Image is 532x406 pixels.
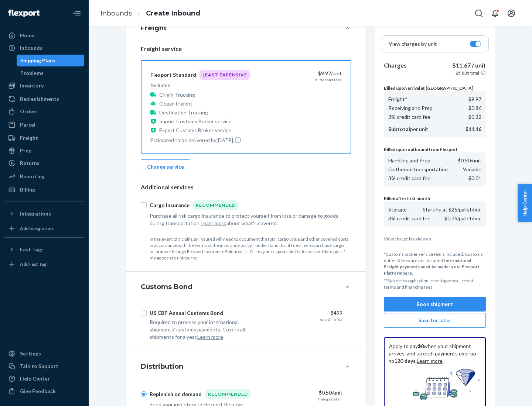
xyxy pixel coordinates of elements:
[388,166,448,173] p: Outbound transportation
[69,6,84,21] button: Close Navigation
[389,343,481,365] p: Apply to pay when your shipment arrives, and stretch payments over up to . .
[100,9,132,17] a: Inbounds
[20,246,44,253] div: Fast Tags
[388,175,430,182] p: 3% credit card fee
[199,70,250,80] div: Least Expensive
[4,171,84,182] a: Reporting
[150,82,250,89] p: Includes:
[20,134,38,142] div: Freight
[20,121,35,128] div: Parcel
[20,388,56,395] div: Give Feedback
[146,9,200,17] a: Create Inbound
[20,147,31,154] div: Prep
[266,309,342,317] div: $499
[388,125,428,133] p: per unit
[141,183,351,192] p: Additional services
[4,258,84,270] a: Add Fast Tag
[4,208,84,220] button: Integrations
[468,104,481,112] p: $0.86
[384,146,486,152] p: Billed upon outbound from Flexport
[384,62,407,69] b: Charges
[20,350,41,357] div: Settings
[141,45,351,53] p: Freight service
[394,358,416,364] b: 120 days
[150,319,260,341] div: Required to process your international shipments' customs payments. Covers all shipments for a year.
[205,389,251,399] div: Recommended
[468,113,481,121] p: $0.32
[388,113,430,121] p: 3% credit card fee
[20,159,40,167] div: Returns
[388,104,433,112] p: Receiving and Prep
[388,96,407,103] p: Freight*
[384,235,486,242] p: View charge breakdown
[192,200,239,210] div: Recommended
[458,157,481,164] p: $0.50 /unit
[4,157,84,169] a: Returns
[266,389,342,396] div: $0.50 /unit
[468,96,481,103] p: $9.97
[4,30,84,41] a: Home
[384,85,486,91] p: Billed upon arrival at [GEOGRAPHIC_DATA]
[468,175,481,182] p: $0.01
[4,244,84,255] button: Fast Tags
[20,95,59,103] div: Replenishments
[4,184,84,196] a: Billing
[20,108,38,115] div: Orders
[20,210,51,217] div: Integrations
[8,10,40,17] img: Flexport logo
[4,132,84,144] a: Freight
[518,184,532,222] button: Help Center
[141,362,183,371] h4: Distribution
[20,362,58,370] div: Talk to Support
[456,70,479,76] p: $5,835 total
[418,343,424,349] b: $0
[95,3,206,24] ol: breadcrumbs
[141,282,192,292] h4: Customs Bond
[4,119,84,131] a: Parcel
[312,77,342,82] div: + duties and fees
[471,6,486,21] button: Open Search Box
[150,136,250,144] p: Estimated to be delivered by [DATE] .
[384,251,486,276] p: *Customs broker service fee is included. Customs duties & fees are not included.
[488,6,502,21] button: Open notifications
[141,391,147,397] input: Replenish on demandRecommended
[4,348,84,359] a: Settings
[4,145,84,156] a: Prep
[17,67,85,79] a: Problems
[504,6,519,21] button: Open account menu
[444,215,481,222] p: $0.75/pallet/mo.
[159,100,192,107] p: Ocean Freight
[150,390,202,398] div: Replenish on demand
[141,310,147,316] input: US CBP Annual Customs Bond
[20,261,47,267] div: Add Fast Tag
[17,55,85,66] a: Shipping Plans
[388,215,430,222] p: 3% credit card fee
[141,159,190,174] button: Change service
[465,125,481,133] p: $11.16
[315,396,342,402] div: + transportation
[197,333,223,341] button: Learn more
[150,309,223,317] div: US CBP Annual Customs Bond
[201,220,226,227] button: Learn more
[20,69,44,77] div: Problems
[417,358,443,364] a: Learn more
[4,223,84,234] a: Add Integration
[4,385,84,397] button: Give Feedback
[20,57,55,64] div: Shipping Plans
[141,202,147,208] input: Cargo InsuranceRecommended
[384,258,480,276] b: International Freight payments must be made in our Flexport Platform .
[159,127,231,134] p: Export Customs Broker service
[4,42,84,54] a: Inbounds
[265,70,342,77] div: $9.97 /unit
[384,297,486,312] button: Book shipment
[4,106,84,117] a: Orders
[150,236,351,261] p: In the event of a claim, an insured will need to document the total cargo value and other covered...
[150,202,190,209] div: Cargo Insurance
[388,157,430,164] p: Handling and Prep
[4,373,84,385] a: Help Center
[141,23,167,33] h4: Freight
[20,225,53,231] div: Add Integration
[402,270,412,276] a: here
[4,80,84,92] a: Inventory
